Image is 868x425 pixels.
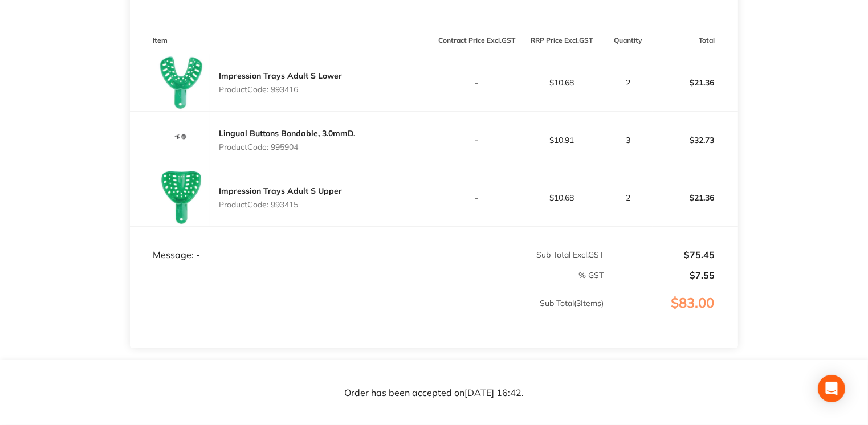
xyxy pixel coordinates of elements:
[219,71,342,81] a: Impression Trays Adult S Lower
[153,169,210,226] img: YXN5Y2kwZA
[435,193,519,202] p: -
[130,27,434,54] th: Item
[605,295,737,334] p: $83.00
[435,136,519,145] p: -
[130,227,434,261] td: Message: -
[605,78,652,87] p: 2
[435,250,604,259] p: Sub Total Excl. GST
[131,299,604,330] p: Sub Total ( 3 Items)
[219,142,355,152] p: Product Code: 995904
[818,375,845,402] div: Open Intercom Messenger
[219,186,342,196] a: Impression Trays Adult S Upper
[605,136,652,145] p: 3
[520,136,604,145] p: $10.91
[219,128,355,138] a: Lingual Buttons Bondable, 3.0mmD.
[604,27,653,54] th: Quantity
[219,85,342,94] p: Product Code: 993416
[519,27,604,54] th: RRP Price Excl. GST
[653,184,737,211] p: $21.36
[653,69,737,96] p: $21.36
[605,270,715,280] p: $7.55
[653,126,737,154] p: $32.73
[131,271,604,280] p: % GST
[605,193,652,202] p: 2
[520,78,604,87] p: $10.68
[344,387,524,398] p: Order has been accepted on [DATE] 16:42 .
[219,200,342,209] p: Product Code: 993415
[605,250,715,260] p: $75.45
[153,54,210,111] img: NnR2Mm9laA
[520,193,604,202] p: $10.68
[153,112,210,169] img: bmFuNHB1Mg
[435,78,519,87] p: -
[434,27,519,54] th: Contract Price Excl. GST
[653,27,737,54] th: Total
